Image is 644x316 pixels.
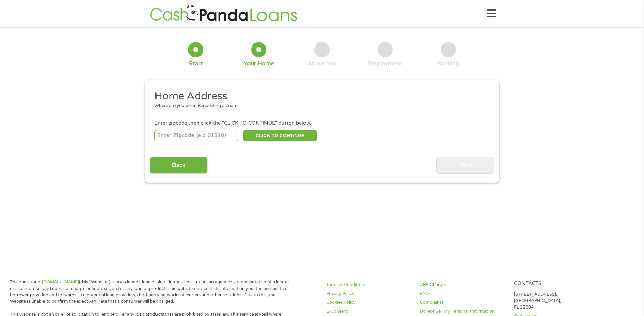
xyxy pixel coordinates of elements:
[154,90,484,103] h2: Home Address
[154,120,489,127] div: Enter zipcode then click the "CLICK TO CONTINUE" button below.
[326,299,412,306] a: Cookies Policy
[154,130,238,141] input: Enter Zipcode (e.g 01510)
[326,282,412,288] a: Terms & Conditions
[243,130,317,141] button: CLICK TO CONTINUE
[326,291,412,297] a: Privacy Policy
[189,60,203,67] div: Start
[514,281,600,287] h4: Contacts
[150,157,208,174] input: Back
[367,60,403,67] div: Employment
[514,291,600,311] p: [STREET_ADDRESS], [GEOGRAPHIC_DATA], FL 32804.
[154,103,484,110] div: Where are you when Requesting a Loan.
[148,4,299,23] img: GetLoanNow Logo
[42,279,79,285] a: [DOMAIN_NAME]
[437,60,459,67] div: Banking
[10,279,292,305] p: The operator of (this “Website”) is not a lender, loan broker, financial institution, an agent or...
[420,299,505,306] a: Complaints
[420,282,505,288] a: APR Charges
[420,308,505,315] a: Do Not Sell My Personal Information
[244,60,274,67] div: Your Home
[436,157,494,174] input: Next
[420,291,505,297] a: FAQs
[308,60,336,67] div: About You
[326,308,412,315] a: E-Consent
